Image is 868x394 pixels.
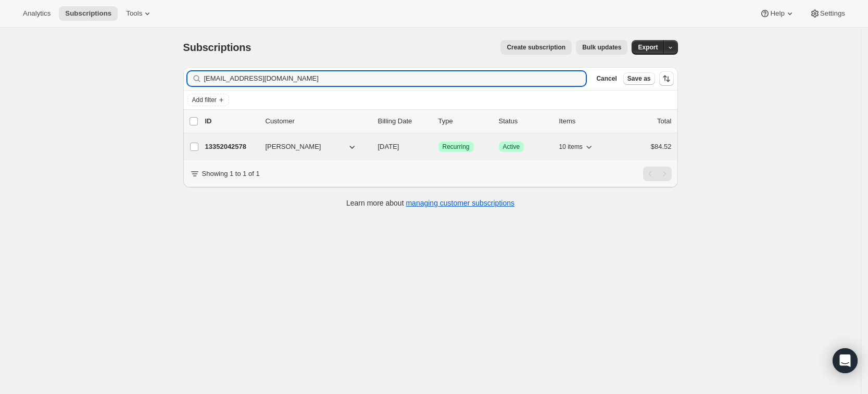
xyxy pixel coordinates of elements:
[833,348,858,373] div: Open Intercom Messenger
[266,116,370,126] p: Customer
[576,40,627,55] button: Bulk updates
[659,71,674,86] button: Sort the results
[65,9,111,18] span: Subscriptions
[378,143,399,150] span: [DATE]
[443,143,470,151] span: Recurring
[120,6,159,21] button: Tools
[192,96,217,104] span: Add filter
[205,116,257,126] p: ID
[632,40,664,55] button: Export
[59,6,118,21] button: Subscriptions
[204,71,586,86] input: Filter subscribers
[202,169,260,179] p: Showing 1 to 1 of 1
[378,116,430,126] p: Billing Date
[627,74,651,83] span: Save as
[596,74,617,83] span: Cancel
[438,116,490,126] div: Type
[205,142,257,152] p: 13352042578
[17,6,57,21] button: Analytics
[259,138,363,155] button: [PERSON_NAME]
[266,142,321,152] span: [PERSON_NAME]
[205,139,672,154] div: 13352042578[PERSON_NAME][DATE]SuccessRecurringSuccessActive10 items$84.52
[643,167,672,181] nav: Pagination
[582,43,621,52] span: Bulk updates
[503,143,520,151] span: Active
[638,43,658,52] span: Export
[753,6,801,21] button: Help
[559,143,583,151] span: 10 items
[559,116,611,126] div: Items
[346,198,514,208] p: Learn more about
[623,72,655,85] button: Save as
[559,139,594,154] button: 10 items
[205,116,672,126] div: IDCustomerBilling DateTypeStatusItemsTotal
[770,9,784,18] span: Help
[187,94,229,106] button: Add filter
[592,72,621,85] button: Cancel
[507,43,565,52] span: Create subscription
[183,42,251,53] span: Subscriptions
[657,116,671,126] p: Total
[803,6,851,21] button: Settings
[406,199,514,207] a: managing customer subscriptions
[126,9,142,18] span: Tools
[651,143,672,150] span: $84.52
[500,40,572,55] button: Create subscription
[499,116,551,126] p: Status
[23,9,51,18] span: Analytics
[820,9,845,18] span: Settings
